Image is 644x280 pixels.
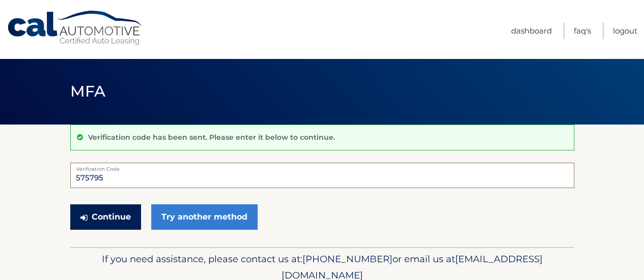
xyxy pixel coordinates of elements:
span: [PHONE_NUMBER] [302,253,393,265]
a: Try another method [151,204,258,230]
a: Logout [613,22,637,39]
a: Dashboard [511,22,552,39]
p: Verification code has been sent. Please enter it below to continue. [88,133,335,142]
a: Cal Automotive [7,10,144,46]
input: Verification Code [70,163,574,188]
span: MFA [70,82,106,101]
button: Continue [70,204,141,230]
label: Verification Code [70,163,574,171]
a: FAQ's [574,22,591,39]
